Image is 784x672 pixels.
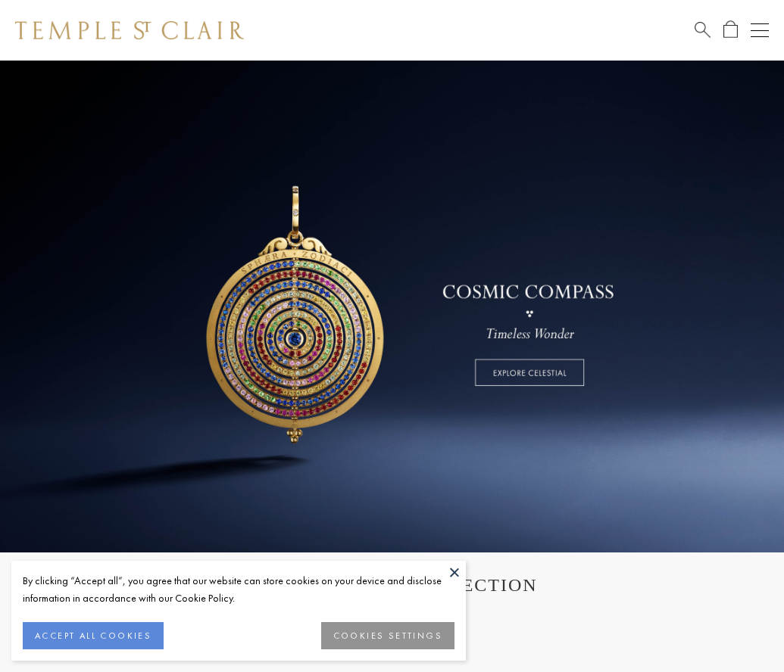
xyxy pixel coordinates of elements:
button: Open navigation [751,21,769,39]
button: ACCEPT ALL COOKIES [23,622,164,649]
button: COOKIES SETTINGS [321,622,454,649]
a: Search [695,20,711,39]
img: Temple St. Clair [15,21,244,39]
div: By clicking “Accept all”, you agree that our website can store cookies on your device and disclos... [23,572,454,607]
a: Open Shopping Bag [723,20,738,39]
